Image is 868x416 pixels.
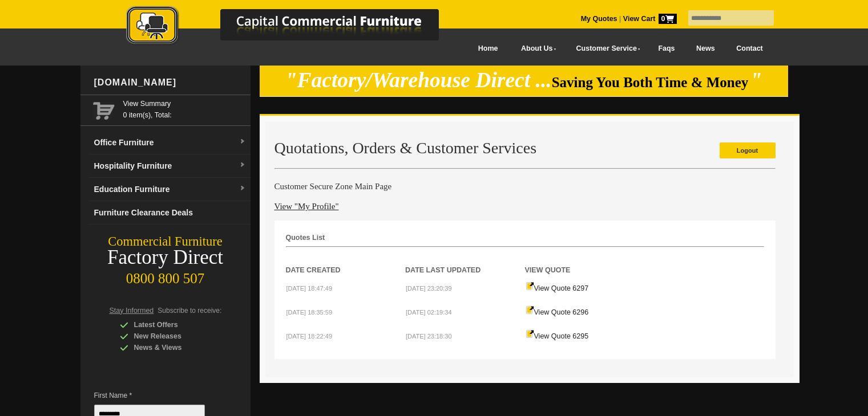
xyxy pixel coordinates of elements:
[80,265,251,287] div: 0800 800 507
[526,308,589,316] a: View Quote 6296
[405,247,525,276] th: Date Last Updated
[158,307,221,315] span: Subscribe to receive:
[526,284,589,292] a: View Quote 6297
[406,285,452,292] small: [DATE] 23:20:39
[110,307,154,315] span: Stay Informed
[563,36,647,62] a: Customer Service
[659,14,677,24] span: 0
[648,36,686,62] a: Faqs
[552,75,749,90] span: Saving You Both Time & Money
[508,36,563,62] a: About Us
[725,36,773,62] a: Contact
[525,247,645,276] th: View Quote
[239,138,246,145] img: dropdown
[274,181,776,192] h4: Customer Secure Zone Main Page
[720,142,776,158] a: Logout
[406,333,452,340] small: [DATE] 23:18:30
[286,333,333,340] small: [DATE] 18:22:49
[120,331,228,342] div: New Releases
[286,247,406,276] th: Date Created
[526,282,534,291] img: Quote-icon
[750,68,762,92] em: "
[286,309,333,316] small: [DATE] 18:35:59
[526,305,534,315] img: Quote-icon
[406,309,452,316] small: [DATE] 02:19:34
[95,6,494,51] a: Capital Commercial Furniture Logo
[285,68,552,92] em: "Factory/Warehouse Direct ...
[120,319,228,331] div: Latest Offers
[621,15,676,23] a: View Cart0
[123,98,246,119] span: 0 item(s), Total:
[526,329,534,338] img: Quote-icon
[90,131,251,154] a: Office Furnituredropdown
[90,154,251,178] a: Hospitality Furnituredropdown
[94,390,222,401] span: First Name *
[526,332,589,340] a: View Quote 6295
[90,66,251,100] div: [DOMAIN_NAME]
[239,185,246,192] img: dropdown
[286,285,333,292] small: [DATE] 18:47:49
[685,36,725,62] a: News
[274,202,339,211] a: View "My Profile"
[90,201,251,225] a: Furniture Clearance Deals
[80,234,251,250] div: Commercial Furniture
[123,98,246,109] a: View Summary
[95,6,494,47] img: Capital Commercial Furniture Logo
[239,162,246,169] img: dropdown
[120,342,228,353] div: News & Views
[581,15,617,23] a: My Quotes
[80,250,251,266] div: Factory Direct
[90,178,251,201] a: Education Furnituredropdown
[286,234,325,242] strong: Quotes List
[274,140,776,157] h2: Quotations, Orders & Customer Services
[623,15,677,23] strong: View Cart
